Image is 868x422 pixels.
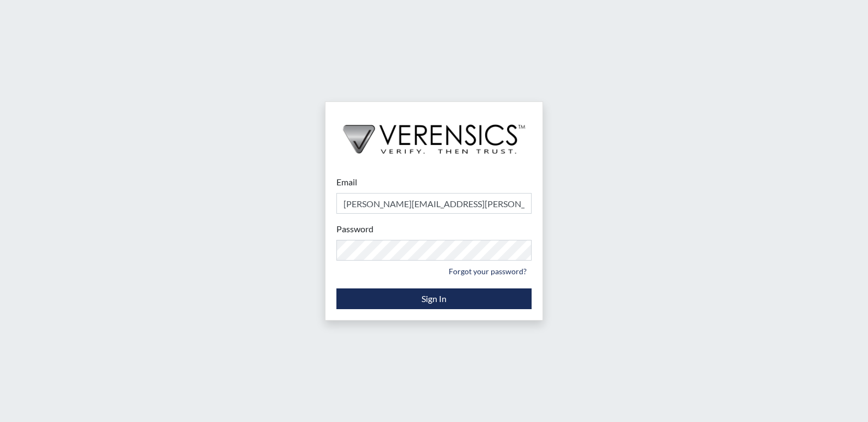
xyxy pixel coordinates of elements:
button: Sign In [336,288,532,309]
label: Password [336,222,373,236]
img: logo-wide-black.2aad4157.png [325,102,542,165]
input: Email [336,193,532,214]
label: Email [336,176,357,189]
a: Forgot your password? [444,263,532,280]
